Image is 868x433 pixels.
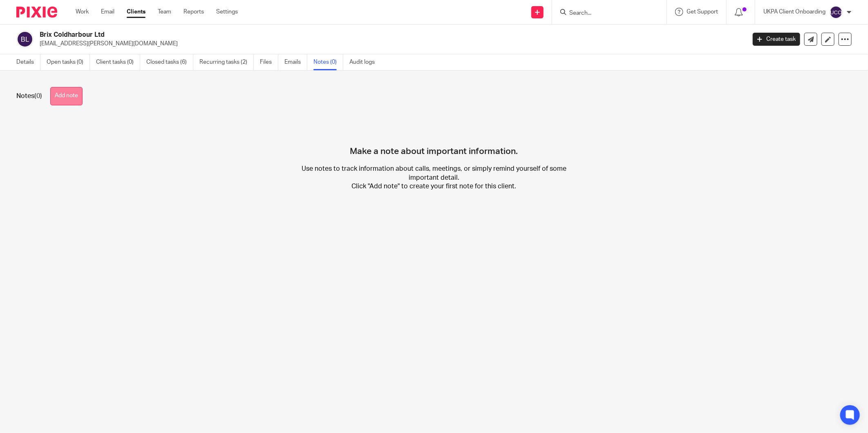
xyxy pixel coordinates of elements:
input: Search [568,10,642,17]
a: Client tasks (0) [96,54,140,70]
a: Details [16,54,40,70]
p: Use notes to track information about calls, meetings, or simply remind yourself of some important... [295,165,573,191]
a: Audit logs [349,54,381,70]
span: Get Support [687,9,718,15]
a: Work [76,8,89,16]
a: Email [101,8,114,16]
p: [EMAIL_ADDRESS][PERSON_NAME][DOMAIN_NAME] [40,40,740,48]
a: Recurring tasks (2) [199,54,254,70]
a: Reports [183,8,204,16]
h2: Brix Coldharbour Ltd [40,31,600,39]
a: Closed tasks (6) [146,54,193,70]
a: Emails [284,54,307,70]
button: Add note [50,87,83,105]
img: svg%3E [16,31,34,48]
p: UKPA Client Onboarding [763,8,825,16]
a: Create task [753,33,800,46]
a: Open tasks (0) [47,54,90,70]
a: Settings [216,8,238,16]
a: Team [158,8,171,16]
h1: Notes [16,92,42,100]
a: Notes (0) [313,54,343,70]
a: Files [260,54,278,70]
h4: Make a note about important information. [350,118,518,157]
img: Pixie [16,7,57,18]
a: Clients [127,8,145,16]
span: (0) [34,93,42,99]
img: svg%3E [830,6,843,19]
